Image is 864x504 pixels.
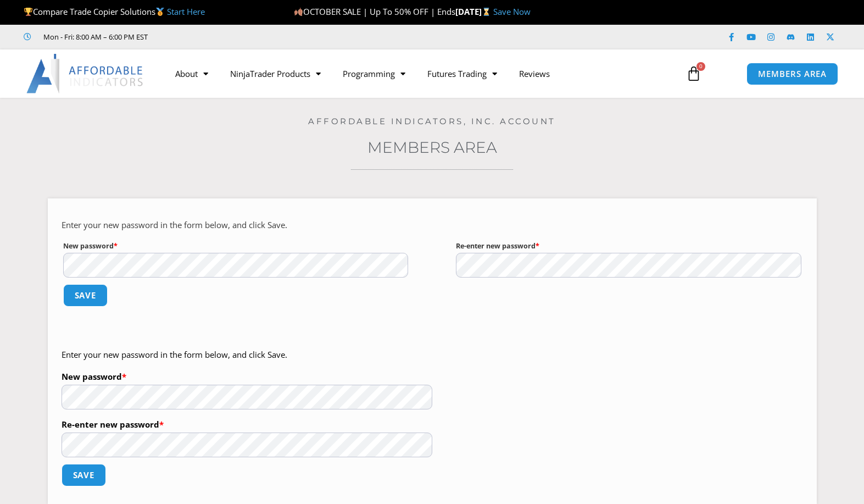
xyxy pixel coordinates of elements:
[163,31,328,42] iframe: Customer reviews powered by Trustpilot
[758,70,827,78] span: MEMBERS AREA
[63,284,108,307] button: Save
[62,368,432,385] label: New password
[24,6,205,17] span: Compare Trade Copier Solutions
[62,464,107,486] button: Save
[294,8,303,16] img: 🍂
[696,62,705,71] span: 0
[493,6,531,17] a: Save Now
[41,30,148,43] span: Mon - Fri: 8:00 AM – 6:00 PM EST
[482,8,490,16] img: ⌛
[219,61,332,86] a: NinjaTrader Products
[455,6,493,17] strong: [DATE]
[156,8,164,16] img: 🥇
[164,61,674,86] nav: Menu
[308,116,556,126] a: Affordable Indicators, Inc. Account
[164,61,219,86] a: About
[746,63,838,85] a: MEMBERS AREA
[456,239,801,253] label: Re-enter new password
[332,61,416,86] a: Programming
[670,58,718,90] a: 0
[26,54,144,93] img: LogoAI | Affordable Indicators – NinjaTrader
[508,61,561,86] a: Reviews
[367,138,497,157] a: Members Area
[24,8,32,16] img: 🏆
[167,6,205,17] a: Start Here
[63,239,409,253] label: New password
[416,61,508,86] a: Futures Trading
[62,347,432,363] p: Enter your new password in the form below, and click Save.
[62,416,432,433] label: Re-enter new password
[62,218,803,233] p: Enter your new password in the form below, and click Save.
[294,6,455,17] span: OCTOBER SALE | Up To 50% OFF | Ends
